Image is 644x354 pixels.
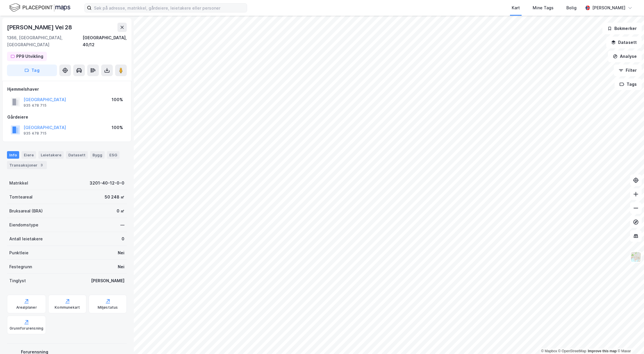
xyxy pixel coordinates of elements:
[107,151,119,159] div: ESG
[614,65,642,76] button: Filter
[9,221,38,228] div: Eiendomstype
[7,151,19,159] div: Info
[7,65,57,76] button: Tag
[566,4,577,11] div: Bolig
[122,235,124,242] div: 0
[9,3,70,13] img: logo.f888ab2527a4732fd821a326f86c7f29.svg
[630,251,641,262] img: Z
[512,4,520,11] div: Kart
[98,305,118,310] div: Miljøstatus
[38,151,64,159] div: Leietakere
[9,263,32,270] div: Festegrunn
[602,23,642,34] button: Bokmerker
[118,249,124,256] div: Nei
[112,96,123,103] div: 100%
[22,151,36,159] div: Eiere
[9,235,43,242] div: Antall leietakere
[90,180,124,187] div: 3201-40-12-0-0
[10,326,43,331] div: Grunnforurensning
[39,162,44,168] div: 3
[615,78,642,90] button: Tags
[7,161,47,169] div: Transaksjoner
[9,194,33,201] div: Tomteareal
[9,180,28,187] div: Matrikkel
[7,34,83,48] div: 1366, [GEOGRAPHIC_DATA], [GEOGRAPHIC_DATA]
[7,23,73,32] div: [PERSON_NAME] Vei 28
[55,305,80,310] div: Kommunekart
[615,326,644,354] iframe: Chat Widget
[90,151,105,159] div: Bygg
[16,305,37,310] div: Arealplaner
[91,277,124,284] div: [PERSON_NAME]
[558,349,586,353] a: OpenStreetMap
[608,51,642,62] button: Analyse
[24,131,47,136] div: 935 478 715
[9,249,28,256] div: Punktleie
[117,208,124,214] div: 0 ㎡
[588,349,617,353] a: Improve this map
[120,221,124,228] div: —
[83,34,127,48] div: [GEOGRAPHIC_DATA], 40/12
[105,194,124,201] div: 50 248 ㎡
[66,151,88,159] div: Datasett
[592,4,625,11] div: [PERSON_NAME]
[9,277,26,284] div: Tinglyst
[9,208,43,214] div: Bruksareal (BRA)
[112,124,123,131] div: 100%
[118,263,124,270] div: Nei
[7,114,126,121] div: Gårdeiere
[92,3,247,12] input: Søk på adresse, matrikkel, gårdeiere, leietakere eller personer
[7,86,126,93] div: Hjemmelshaver
[541,349,557,353] a: Mapbox
[24,103,47,108] div: 935 478 715
[533,4,554,11] div: Mine Tags
[16,53,43,60] div: PP9 Utvikling
[606,37,642,48] button: Datasett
